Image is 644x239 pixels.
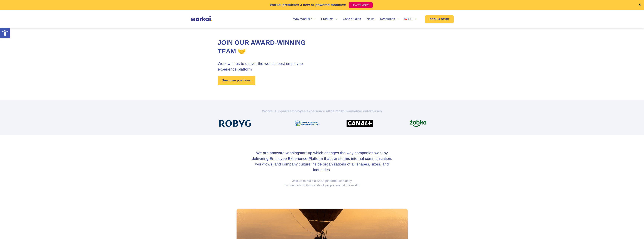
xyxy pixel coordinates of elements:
[349,2,373,8] a: LEARN MORE
[218,39,322,56] h1: Join our award-winning team 🤝
[218,61,322,72] h3: Work with us to deliver the world’s best employee experience platform
[380,18,399,21] a: Resources
[408,17,413,21] span: EN
[218,109,426,113] h2: Workai supports the most innovative enterprises
[293,18,315,21] a: Why Workai?
[638,4,641,7] a: ✖
[367,18,374,21] a: News
[270,2,346,8] p: Workai premieres 3 new AI-powered modules!
[290,109,329,113] i: employee experience at
[343,18,361,21] a: Case studies
[218,76,255,85] a: See open positions
[321,18,337,21] a: Products
[425,15,454,23] a: BOOK A DEMO
[218,179,426,188] p: Join us to build a SaaS platform used daily by hundreds of thousands of people around the world.
[252,150,393,173] h3: We are an start-up which changes the way companies work by delivering Employee Experience Platfor...
[274,151,299,155] i: award-winning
